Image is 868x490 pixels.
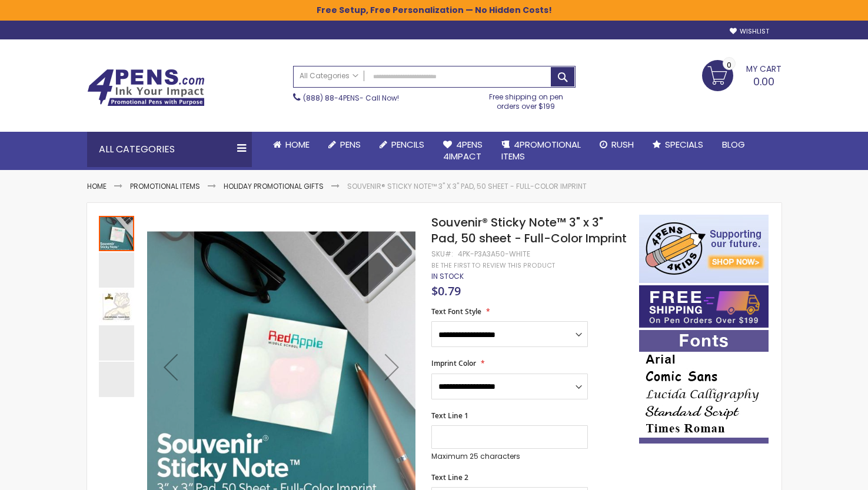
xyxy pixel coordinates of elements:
[702,60,781,89] a: 0.00 0
[340,138,361,151] span: Pens
[99,289,134,324] img: Souvenir® Sticky Note™ 3" x 3" Pad, 50 sheet - Full-Color Imprint
[431,271,464,281] span: In stock
[431,452,588,461] p: Maximum 25 characters
[722,138,745,151] span: Blog
[590,132,643,158] a: Rush
[87,181,107,191] a: Home
[431,249,453,259] strong: SKU
[443,138,483,162] span: 4Pens 4impact
[431,358,476,368] span: Imprint Color
[303,93,399,103] span: - Call Now!
[431,272,464,281] div: Availability
[458,249,530,259] div: 4PK-P3A3A50-WHITE
[431,411,468,421] span: Text Line 1
[665,138,703,151] span: Specials
[431,214,627,246] span: Souvenir® Sticky Note™ 3" x 3" Pad, 50 sheet - Full-Color Imprint
[477,88,576,111] div: Free shipping on pen orders over $199
[99,361,134,397] div: Souvenir® Sticky Note™ 3" x 3" Pad, 50 sheet - Full-Color Imprint
[391,138,424,151] span: Pencils
[130,181,200,191] a: Promotional Items
[434,132,492,170] a: 4Pens4impact
[99,215,135,251] div: Souvenir® Sticky Note™ 3" x 3" Pad, 50 sheet - Full-Color Imprint
[99,324,135,361] div: Souvenir® Sticky Note™ 3" x 3" Pad, 50 sheet - Full-Color Imprint
[319,132,370,158] a: Pens
[300,71,358,81] span: All Categories
[99,251,135,288] div: Souvenir® Sticky Note™ 3" x 3" Pad, 50 sheet - Full-Color Imprint
[285,138,310,151] span: Home
[294,66,364,86] a: All Categories
[347,182,587,191] li: Souvenir® Sticky Note™ 3" x 3" Pad, 50 sheet - Full-Color Imprint
[370,132,434,158] a: Pencils
[730,27,769,36] a: Wishlist
[639,285,769,328] img: Free shipping on orders over $199
[753,74,774,89] span: 0.00
[87,132,252,167] div: All Categories
[431,472,468,482] span: Text Line 2
[431,306,481,316] span: Text Font Style
[713,132,754,158] a: Blog
[224,181,324,191] a: Holiday Promotional Gifts
[639,330,769,444] img: font-personalization-examples
[264,132,319,158] a: Home
[99,288,135,324] div: Souvenir® Sticky Note™ 3" x 3" Pad, 50 sheet - Full-Color Imprint
[431,283,461,299] span: $0.79
[639,215,769,283] img: 4pens 4 kids
[611,138,634,151] span: Rush
[303,93,360,103] a: (888) 88-4PENS
[727,59,731,71] span: 0
[643,132,713,158] a: Specials
[492,132,590,170] a: 4PROMOTIONALITEMS
[431,261,555,270] a: Be the first to review this product
[501,138,581,162] span: 4PROMOTIONAL ITEMS
[87,69,205,106] img: 4Pens Custom Pens and Promotional Products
